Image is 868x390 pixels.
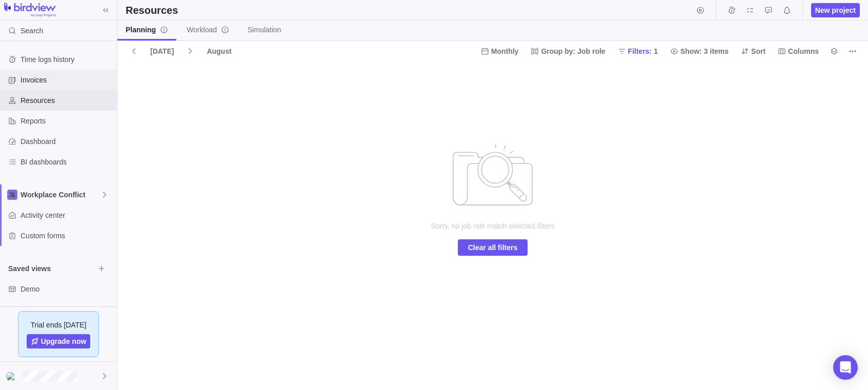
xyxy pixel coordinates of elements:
span: Show: 3 items [666,44,733,58]
span: Planning [126,25,168,35]
span: New project [815,5,856,15]
span: Clear all filters [468,241,518,254]
span: BI dashboards [21,157,113,167]
a: Upgrade now [27,334,91,348]
span: Sort [737,44,770,58]
a: My assignments [743,8,757,16]
a: Time logs [724,8,739,16]
div: no data to show [382,61,603,390]
span: Show: 3 items [680,46,729,56]
span: Sorry, no job role match selected filters [390,221,595,231]
span: Simulation [248,25,281,35]
span: [DATE] [146,44,178,58]
span: My assignments [743,3,757,17]
span: Custom forms [21,231,113,241]
span: Group by: Job role [541,46,605,56]
span: Workplace Conflict [21,190,100,200]
span: Resources [21,95,113,106]
span: New project [811,3,860,17]
span: Legend [827,44,841,58]
span: Get Started [21,304,113,315]
span: Group by: Job role [527,44,609,58]
div: Open Intercom Messenger [833,355,858,380]
span: Activity center [21,210,113,220]
span: Search [21,26,43,36]
span: Filters: 1 [628,46,658,56]
h2: Resources [126,3,178,17]
a: Planninginfo-description [117,20,176,40]
a: Simulation [239,20,289,40]
a: Workloadinfo-description [178,20,237,40]
span: Browse views [94,261,109,276]
svg: info-description [221,26,229,34]
span: Trial ends [DATE] [31,320,87,330]
span: Workload [187,25,229,35]
span: More actions [845,44,860,58]
span: Columns [788,46,819,56]
span: Notifications [780,3,794,17]
span: Upgrade now [41,336,87,346]
img: logo [4,3,56,17]
span: [DATE] [150,46,174,56]
svg: info-description [160,26,168,34]
span: Columns [774,44,823,58]
span: Time logs history [21,54,113,65]
span: Monthly [491,46,519,56]
span: Reports [21,116,113,126]
span: Dashboard [21,136,113,147]
div: Nancy Brommell [6,370,18,382]
span: Start timer [693,3,708,17]
span: Invoices [21,75,113,85]
a: Notifications [780,8,794,16]
span: Saved views [8,263,94,274]
span: Demo [21,284,113,294]
span: Clear all filters [458,239,528,256]
span: Time logs [724,3,739,17]
span: Sort [751,46,765,56]
img: Show [6,372,18,380]
span: Approval requests [761,3,776,17]
span: Filters: 1 [614,44,662,58]
span: Monthly [477,44,523,58]
a: Approval requests [761,8,776,16]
